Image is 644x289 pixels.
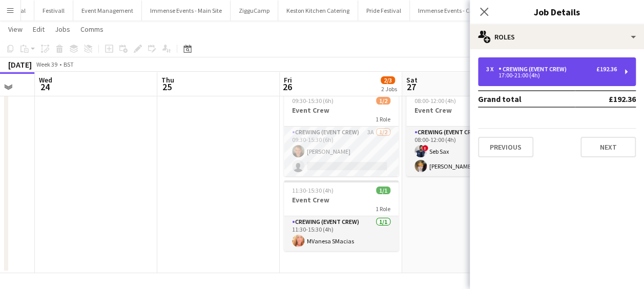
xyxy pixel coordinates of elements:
h3: Event Crew [284,106,399,115]
span: 1/2 [376,97,390,105]
app-card-role: Crewing (Event Crew)1/111:30-15:30 (4h)MVanesa SMacias [284,216,399,251]
app-job-card: 11:30-15:30 (4h)1/1Event Crew1 RoleCrewing (Event Crew)1/111:30-15:30 (4h)MVanesa SMacias [284,180,399,251]
button: Immense Events - Campsite [410,1,500,20]
span: 1 Role [376,205,390,213]
button: Next [580,137,636,157]
app-card-role: Crewing (Event Crew)2/208:00-12:00 (4h)!Seb Sax[PERSON_NAME] [406,127,521,176]
a: Edit [29,23,49,36]
span: 09:30-15:30 (6h) [292,97,334,105]
span: 24 [37,81,52,93]
span: 1 Role [376,115,390,123]
span: Comms [80,25,103,34]
button: ZigguCamp [231,1,278,20]
button: Pride Festival [358,1,410,20]
div: 3 x [486,66,498,73]
app-job-card: 08:00-12:00 (4h)2/2Event Crew1 RoleCrewing (Event Crew)2/208:00-12:00 (4h)!Seb Sax[PERSON_NAME] [406,91,521,176]
span: Edit [33,25,45,34]
span: View [8,25,23,34]
a: Jobs [51,23,74,36]
span: 11:30-15:30 (4h) [292,187,334,194]
button: Immense Events - Main Site [142,1,231,20]
a: Comms [76,23,108,36]
span: ! [422,145,428,151]
span: Thu [161,75,174,85]
td: Grand total [478,91,575,107]
span: 1/1 [376,187,390,194]
a: View [4,23,27,36]
span: 27 [405,81,418,93]
h3: Event Crew [284,195,399,204]
div: BST [64,60,74,68]
div: [DATE] [8,59,32,70]
span: Sat [406,75,418,85]
span: 26 [282,81,292,93]
button: Festivall [34,1,73,20]
h3: Event Crew [406,106,521,115]
div: 17:00-21:00 (4h) [486,73,617,78]
div: Crewing (Event Crew) [498,66,571,73]
span: 2/3 [381,76,395,84]
button: Previous [478,137,533,157]
button: Event Management [73,1,142,20]
div: £192.36 [596,66,617,73]
div: 2 Jobs [381,85,397,93]
app-card-role: Crewing (Event Crew)3A1/209:30-15:30 (6h)[PERSON_NAME] [284,127,399,176]
div: Roles [470,25,644,49]
span: Jobs [55,25,70,34]
span: Wed [39,75,52,85]
app-job-card: 09:30-15:30 (6h)1/2Event Crew1 RoleCrewing (Event Crew)3A1/209:30-15:30 (6h)[PERSON_NAME] [284,91,399,176]
td: £192.36 [575,91,636,107]
h3: Job Details [470,5,644,18]
span: 25 [160,81,174,93]
span: Week 39 [34,60,59,68]
button: Keston Kitchen Catering [278,1,358,20]
span: Fri [284,75,292,85]
span: 08:00-12:00 (4h) [414,97,456,105]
